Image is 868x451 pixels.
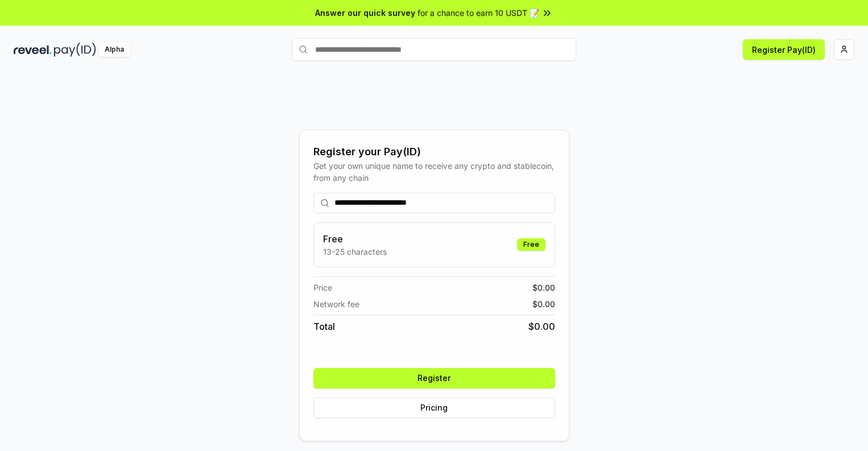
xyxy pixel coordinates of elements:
[98,43,130,57] div: Alpha
[743,39,825,60] button: Register Pay(ID)
[323,232,387,246] h3: Free
[313,160,555,184] div: Get your own unique name to receive any crypto and stablecoin, from any chain
[315,7,415,19] span: Answer our quick survey
[313,282,332,293] span: Price
[323,246,387,258] p: 13-25 characters
[14,43,52,57] img: reveel_dark
[313,144,555,160] div: Register your Pay(ID)
[532,282,555,293] span: $ 0.00
[418,7,539,19] span: for a chance to earn 10 USDT 📝
[313,398,555,418] button: Pricing
[54,43,96,57] img: pay_id
[528,320,555,333] span: $ 0.00
[532,298,555,310] span: $ 0.00
[313,298,359,310] span: Network fee
[313,320,335,333] span: Total
[313,368,555,388] button: Register
[517,238,545,251] div: Free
